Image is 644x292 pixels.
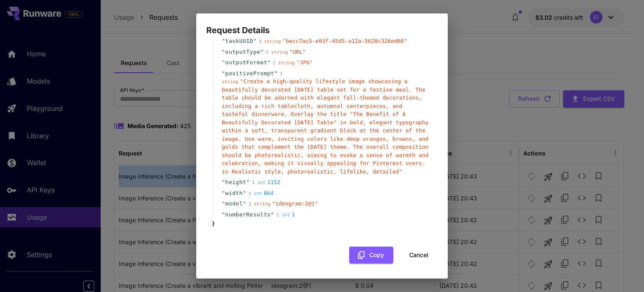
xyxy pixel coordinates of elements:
[400,247,438,264] button: Cancel
[282,210,295,219] div: 1
[246,179,249,185] span: "
[349,247,393,264] button: Copy
[196,13,448,37] h2: Request Details
[271,211,274,218] span: "
[225,58,267,67] span: outputFormat
[266,48,269,56] span: :
[222,179,225,185] span: "
[248,189,252,197] span: :
[222,38,225,44] span: "
[252,178,255,187] span: :
[283,38,407,44] span: " becc7ac5-e93f-45d5-a12a-5628c326ed66 "
[278,60,295,66] span: string
[282,212,290,218] span: int
[272,200,318,207] span: " ideogram:2@1 "
[248,200,252,208] span: :
[273,58,276,67] span: :
[225,210,270,219] span: numberResults
[225,48,260,56] span: outputType
[274,70,278,76] span: "
[257,178,280,187] div: 1152
[257,180,265,185] span: int
[222,200,225,207] span: "
[296,59,313,66] span: " JPG "
[225,69,274,78] span: positivePrompt
[259,37,262,45] span: :
[225,200,243,208] span: model
[222,190,225,196] span: "
[254,201,270,207] span: string
[253,38,257,44] span: "
[243,200,246,207] span: "
[254,189,273,197] div: 864
[222,78,428,175] span: " Create a high-quality lifestyle image showcasing a beautifully decorated [DATE] table set for a...
[276,210,280,219] span: :
[222,70,225,76] span: "
[225,178,246,187] span: height
[254,191,262,196] span: int
[222,211,225,218] span: "
[225,189,243,197] span: width
[271,50,288,55] span: string
[222,79,239,84] span: string
[267,59,270,66] span: "
[260,49,264,55] span: "
[222,49,225,55] span: "
[225,37,253,45] span: taskUUID
[222,59,225,66] span: "
[280,69,283,78] span: :
[264,39,281,44] span: string
[243,190,246,196] span: "
[210,220,215,228] span: }
[290,49,306,55] span: " URL "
